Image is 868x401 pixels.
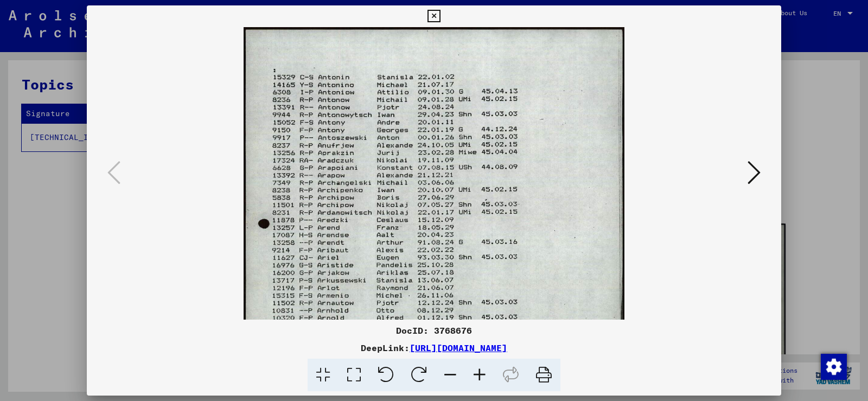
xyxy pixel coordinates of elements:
[410,342,507,353] a: [URL][DOMAIN_NAME]
[87,341,781,354] div: DeepLink:
[87,324,781,337] div: DocID: 3768676
[820,353,846,379] div: Change consent
[821,354,847,380] img: Change consent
